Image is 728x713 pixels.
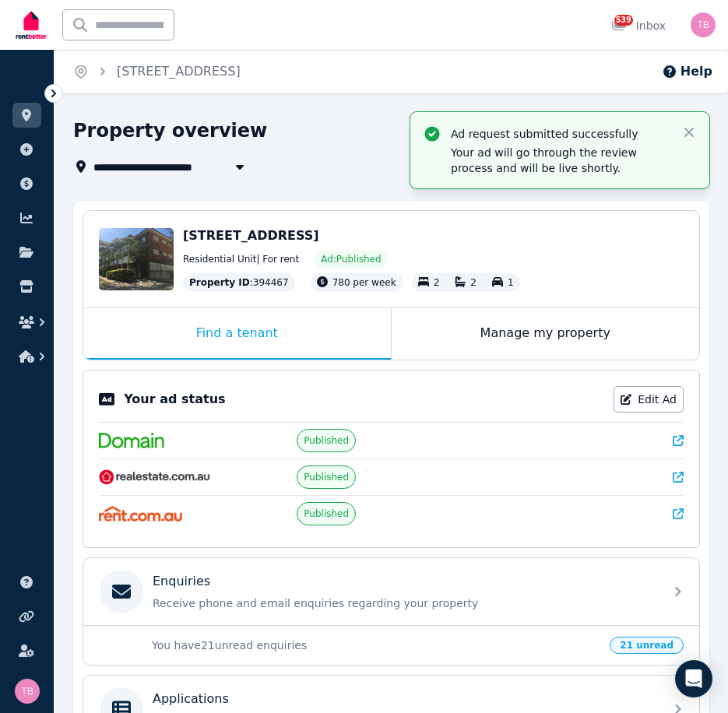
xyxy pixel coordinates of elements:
[304,471,349,483] span: Published
[304,434,349,447] span: Published
[321,253,381,265] span: Ad: Published
[611,18,666,33] div: Inbox
[508,277,514,288] span: 1
[691,12,716,37] img: Tracy Barrett
[152,637,600,653] p: You have 21 unread enquiries
[675,660,712,697] div: Open Intercom Messenger
[153,595,655,611] p: Receive phone and email enquiries regarding your property
[83,558,699,625] a: EnquiriesReceive phone and email enquiries regarding your property
[83,308,391,360] div: Find a tenant
[153,690,229,708] p: Applications
[451,126,669,142] p: Ad request submitted successfully
[183,273,295,292] div: : 394467
[117,64,241,79] a: [STREET_ADDRESS]
[614,15,633,26] span: 539
[451,145,669,176] p: Your ad will go through the review process and will be live shortly.
[662,62,712,81] button: Help
[434,277,440,288] span: 2
[99,469,210,485] img: RealEstate.com.au
[99,433,164,448] img: Domain.com.au
[124,390,225,409] p: Your ad status
[15,679,40,704] img: Tracy Barrett
[73,118,267,143] h1: Property overview
[183,253,299,265] span: Residential Unit | For rent
[183,228,319,243] span: [STREET_ADDRESS]
[392,308,700,360] div: Manage my property
[99,506,182,522] img: Rent.com.au
[614,386,684,413] a: Edit Ad
[55,50,259,93] nav: Breadcrumb
[610,637,684,654] span: 21 unread
[470,277,477,288] span: 2
[153,572,210,591] p: Enquiries
[304,508,349,520] span: Published
[12,5,50,44] img: RentBetter
[332,277,396,288] span: 780 per week
[189,276,250,289] span: Property ID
